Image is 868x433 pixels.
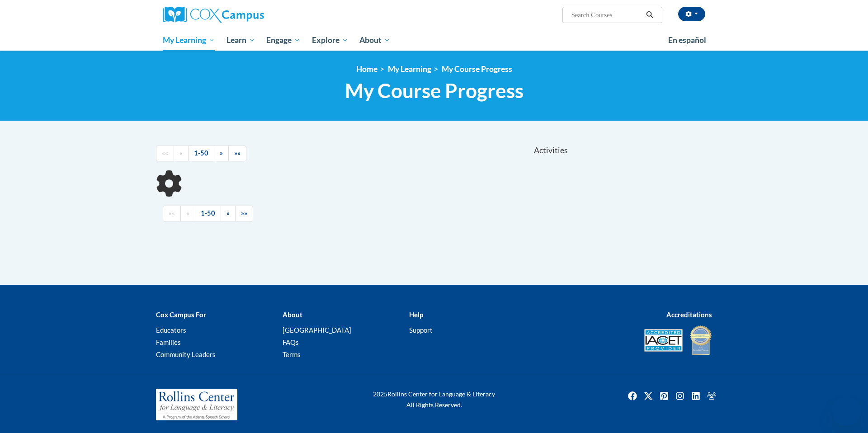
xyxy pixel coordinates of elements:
div: Main menu [149,30,719,51]
img: LinkedIn icon [689,389,703,403]
a: Next [221,206,236,221]
span: » [226,209,230,217]
a: En español [662,31,712,50]
a: Facebook [625,389,640,403]
a: Cox Campus [163,7,335,23]
a: Learn [221,30,261,51]
img: Facebook icon [625,389,640,403]
a: 1-50 [195,206,221,221]
a: Support [409,326,433,334]
a: Twitter [641,389,656,403]
a: Facebook Group [704,389,719,403]
span: «« [169,209,175,217]
span: « [186,209,189,217]
span: About [359,35,390,46]
span: « [179,149,183,157]
img: Instagram icon [673,389,687,403]
b: Cox Campus For [156,311,206,319]
a: Linkedin [689,389,703,403]
b: Help [409,311,423,319]
span: Activities [534,146,568,155]
b: Accreditations [666,311,712,319]
a: End [235,206,253,221]
a: Explore [306,30,354,51]
input: Search Courses [571,9,643,20]
span: My Learning [163,35,215,46]
b: About [283,311,302,319]
a: [GEOGRAPHIC_DATA] [283,326,351,334]
span: »» [241,209,247,217]
iframe: Button to launch messaging window [832,397,861,426]
img: Pinterest icon [657,389,671,403]
a: Begining [156,146,174,161]
a: FAQs [283,338,299,346]
a: My Learning [157,30,221,51]
a: Terms [283,350,301,358]
span: 2025 [373,390,387,398]
span: Engage [266,35,300,46]
a: End [228,146,246,161]
a: My Course Progress [442,64,512,74]
span: «« [162,149,168,157]
img: IDA® Accredited [689,325,712,356]
span: My Course Progress [345,79,524,103]
a: About [354,30,396,51]
a: Community Leaders [156,350,216,358]
span: » [220,149,223,157]
a: Previous [174,146,189,161]
span: En español [668,35,706,45]
img: Accredited IACET® Provider [644,329,683,352]
button: Search [643,9,656,20]
span: »» [234,149,241,157]
span: Explore [312,35,348,46]
a: Previous [180,206,195,221]
a: Next [214,146,229,161]
a: Engage [260,30,306,51]
img: Twitter icon [641,389,656,403]
a: My Learning [388,64,431,74]
a: Educators [156,326,186,334]
a: Instagram [673,389,687,403]
a: Begining [163,206,181,221]
div: Rollins Center for Language & Literacy All Rights Reserved. [339,389,529,410]
a: 1-50 [188,146,214,161]
img: Facebook group icon [704,389,719,403]
span: Learn [226,35,255,46]
button: Account Settings [678,7,705,21]
a: Pinterest [657,389,671,403]
a: Home [356,64,377,74]
img: Cox Campus [163,7,264,23]
img: Rollins Center for Language & Literacy - A Program of the Atlanta Speech School [156,389,237,420]
a: Families [156,338,181,346]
